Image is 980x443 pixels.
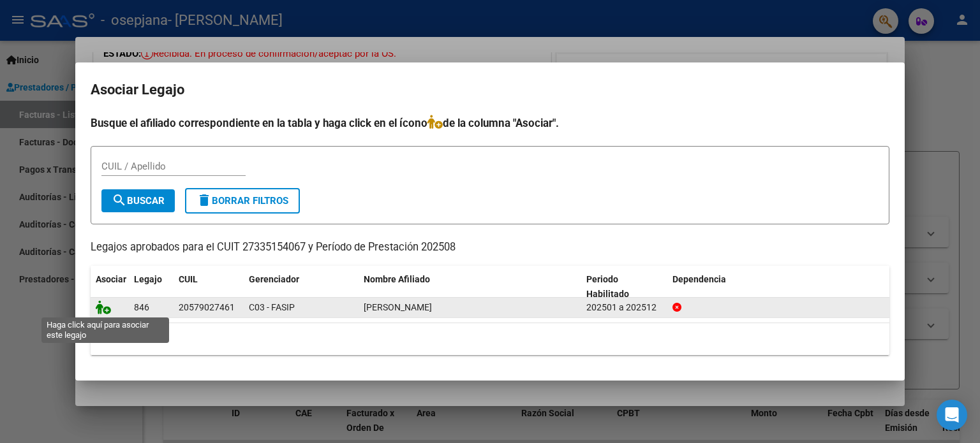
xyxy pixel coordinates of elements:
[672,274,726,284] span: Dependencia
[112,195,165,207] span: Buscar
[91,240,889,256] p: Legajos aprobados para el CUIT 27335154067 y Período de Prestación 202508
[667,266,890,308] datatable-header-cell: Dependencia
[197,192,212,208] mat-icon: delete
[249,274,299,284] span: Gerenciador
[96,274,126,284] span: Asociar
[244,266,359,308] datatable-header-cell: Gerenciador
[112,192,127,208] mat-icon: search
[91,266,129,308] datatable-header-cell: Asociar
[586,300,662,315] div: 202501 a 202512
[179,300,235,315] div: 20579027461
[364,302,432,312] span: TORDOYA NOHA VALENTIN
[581,266,667,308] datatable-header-cell: Periodo Habilitado
[937,400,967,430] div: Open Intercom Messenger
[197,195,288,207] span: Borrar Filtros
[91,323,889,355] div: 1 registros
[364,274,430,284] span: Nombre Afiliado
[179,274,198,284] span: CUIL
[134,302,149,312] span: 846
[586,274,629,299] span: Periodo Habilitado
[134,274,162,284] span: Legajo
[185,188,300,214] button: Borrar Filtros
[91,115,889,131] h4: Busque el afiliado correspondiente en la tabla y haga click en el ícono de la columna "Asociar".
[174,266,244,308] datatable-header-cell: CUIL
[101,189,175,212] button: Buscar
[129,266,174,308] datatable-header-cell: Legajo
[249,302,295,312] span: C03 - FASIP
[359,266,581,308] datatable-header-cell: Nombre Afiliado
[91,78,889,102] h2: Asociar Legajo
